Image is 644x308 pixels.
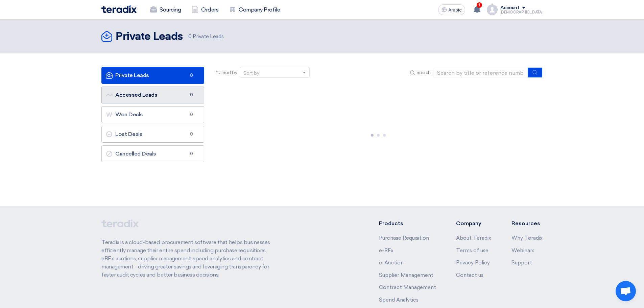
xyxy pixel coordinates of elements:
a: Cancelled Deals0 [101,145,204,162]
font: Teradix is ​​a cloud-based procurement software that helps businesses efficiently manage their en... [101,239,270,278]
input: Search by title or reference number [433,68,528,78]
font: 0 [188,33,192,40]
a: Sourcing [145,2,186,17]
font: Resources [511,220,540,227]
font: Products [379,220,403,227]
a: Private Leads0 [101,67,204,84]
a: Contract Management [379,284,436,290]
font: Sourcing [160,6,181,13]
font: Search [416,70,431,75]
font: Company [456,220,481,227]
font: 0 [190,92,193,97]
font: [DEMOGRAPHIC_DATA] [500,10,543,15]
a: e-Auction [379,260,404,266]
a: About Teradix [456,235,491,241]
font: Sort by [222,70,237,75]
a: Supplier Management [379,272,433,278]
a: Spend Analytics [379,297,419,303]
font: Lost Deals [115,131,142,137]
img: profile_test.png [487,4,498,15]
font: Won Deals [115,111,143,118]
font: Company Profile [239,6,280,13]
a: Support [511,260,532,266]
a: Accessed Leads0 [101,87,204,103]
a: Orders [186,2,224,17]
a: Privacy Policy [456,260,490,266]
font: Orders [201,6,218,13]
button: Arabic [438,4,465,15]
a: Why Teradix [511,235,543,241]
font: Private Leads [193,33,223,40]
a: Lost Deals0 [101,126,204,143]
a: e-RFx [379,247,393,254]
font: 0 [190,151,193,156]
a: Terms of use [456,247,488,254]
font: Private Leads [115,72,149,78]
font: Private Leads [116,31,183,42]
font: Sort by [243,70,259,76]
font: Arabic [448,7,462,13]
a: Webinars [511,247,534,254]
font: 0 [190,132,193,137]
font: 0 [190,73,193,78]
div: Open chat [616,281,636,301]
font: Account [500,5,520,10]
a: Contact us [456,272,483,278]
img: Teradix logo [101,5,137,13]
a: Won Deals0 [101,106,204,123]
font: 0 [190,112,193,117]
font: Accessed Leads [115,92,157,98]
a: Purchase Requisition [379,235,429,241]
font: Cancelled Deals [115,150,156,157]
font: 1 [478,3,480,7]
